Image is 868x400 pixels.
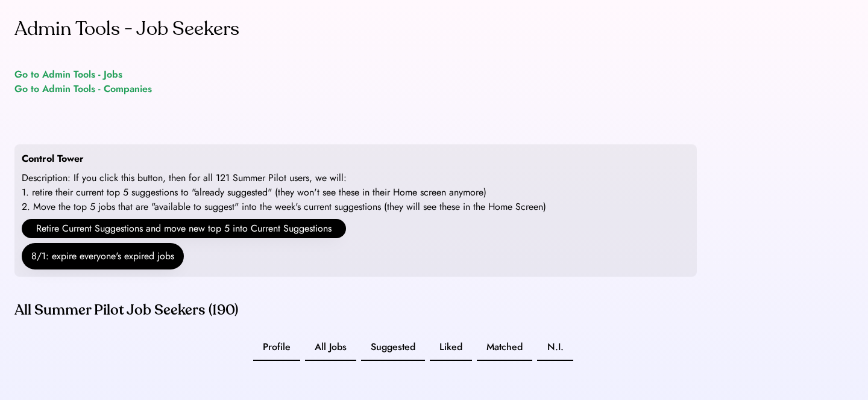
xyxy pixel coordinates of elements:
[14,14,239,43] div: Admin Tools - Job Seekers
[14,301,697,320] div: All Summer Pilot Job Seekers (190)
[22,152,84,166] div: Control Tower
[305,334,356,361] button: All Jobs
[253,334,300,361] button: Profile
[14,82,152,96] a: Go to Admin Tools - Companies
[537,334,573,361] button: N.I.
[361,334,425,361] button: Suggested
[430,334,472,361] button: Liked
[477,334,532,361] button: Matched
[22,171,546,214] div: Description: If you click this button, then for all 121 Summer Pilot users, we will: 1. retire th...
[22,219,346,238] button: Retire Current Suggestions and move new top 5 into Current Suggestions
[22,243,184,269] button: 8/1: expire everyone's expired jobs
[14,67,122,82] a: Go to Admin Tools - Jobs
